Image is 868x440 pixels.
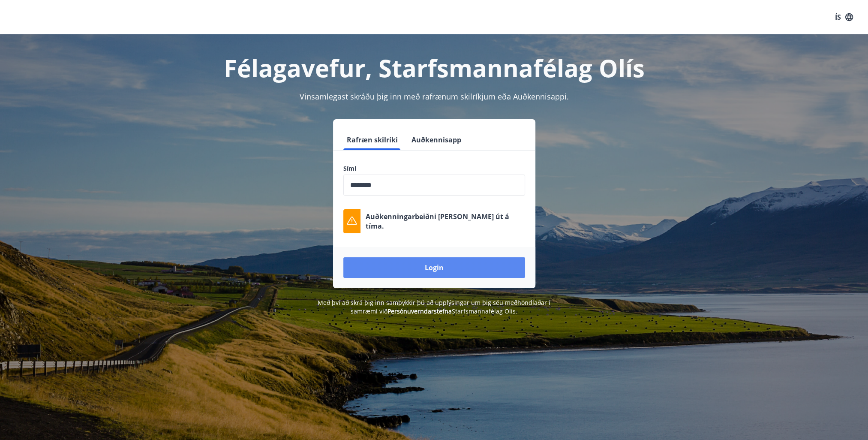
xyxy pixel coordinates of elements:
a: Persónuverndarstefna [387,307,452,315]
h1: Félagavefur, Starfsmannafélag Olís [136,51,733,84]
button: ÍS [830,9,858,25]
button: Rafræn skilríki [343,130,401,150]
button: Login [343,257,525,278]
label: Sími [343,164,525,173]
span: Með því að skrá þig inn samþykkir þú að upplýsingar um þig séu meðhöndlaðar í samræmi við Starfsm... [318,298,550,315]
button: Auðkennisapp [408,130,465,150]
span: Vinsamlegast skráðu þig inn með rafrænum skilríkjum eða Auðkennisappi. [300,91,569,102]
p: Auðkenningarbeiðni [PERSON_NAME] út á tíma. [366,212,525,231]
